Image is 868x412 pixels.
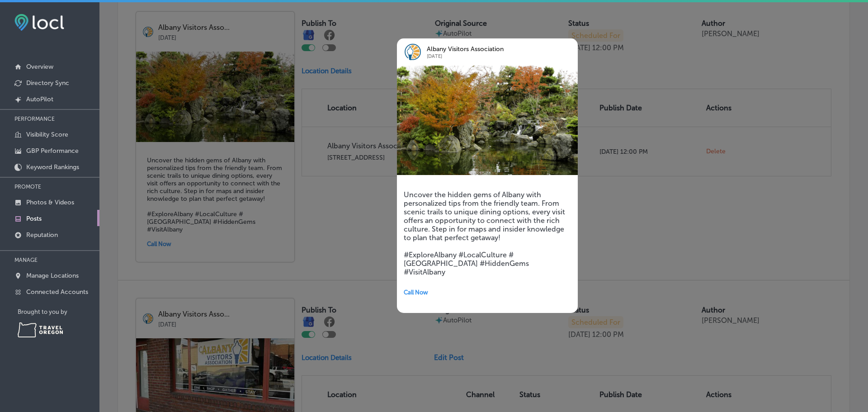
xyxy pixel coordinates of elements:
img: Travel Oregon [18,322,63,337]
p: Albany Visitors Association [427,46,552,53]
img: fda3e92497d09a02dc62c9cd864e3231.png [14,14,64,31]
p: Connected Accounts [26,288,88,296]
p: Visibility Score [26,131,68,138]
p: AutoPilot [26,95,53,103]
p: Reputation [26,231,58,239]
p: [DATE] [427,53,552,60]
span: Call Now [404,289,428,296]
p: Brought to you by [18,308,99,315]
img: 174741857695dd1f35-a7c7-40eb-ad1e-07614b7f8086_Japense_Garden._Photo_by_Stepahine_Low..jpg [397,66,578,175]
p: Posts [26,215,42,223]
p: Directory Sync [26,79,69,87]
p: Manage Locations [26,272,79,279]
p: Keyword Rankings [26,163,79,171]
h5: Uncover the hidden gems of Albany with personalized tips from the friendly team. From scenic trai... [404,190,571,276]
p: Overview [26,63,53,71]
img: logo [404,43,422,61]
p: Photos & Videos [26,199,74,206]
p: GBP Performance [26,147,79,155]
